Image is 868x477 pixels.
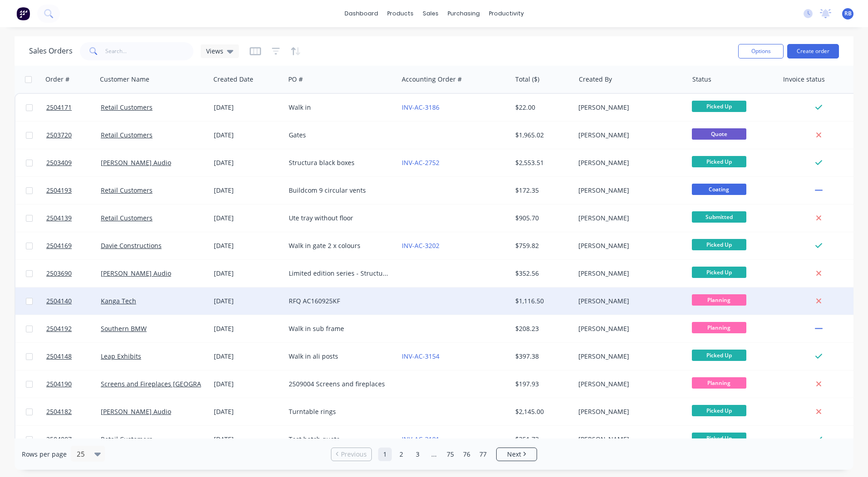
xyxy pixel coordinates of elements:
[214,214,281,223] div: [DATE]
[46,94,101,121] a: 2504171
[578,269,679,278] div: [PERSON_NAME]
[289,407,390,416] div: Turntable rings
[289,269,390,278] div: Limited edition series - Structura Brilliance
[341,450,367,459] span: Previous
[101,158,171,167] a: [PERSON_NAME] Audio
[692,433,746,444] span: Picked Up
[476,448,490,461] a: Page 77
[787,44,839,58] button: Create order
[46,241,72,250] span: 2504169
[46,352,72,361] span: 2504148
[46,297,72,306] span: 2504140
[460,448,473,461] a: Page 76
[214,297,281,306] div: [DATE]
[692,267,746,278] span: Picked Up
[578,103,679,112] div: [PERSON_NAME]
[46,214,72,223] span: 2504139
[515,324,568,333] div: $208.23
[578,407,679,416] div: [PERSON_NAME]
[340,7,383,20] a: dashboard
[515,186,568,195] div: $172.35
[101,269,171,277] a: [PERSON_NAME] Audio
[101,407,171,416] a: [PERSON_NAME] Audio
[289,158,390,167] div: Structura black boxes
[515,407,568,416] div: $2,145.00
[402,103,439,112] a: INV-AC-3186
[443,7,484,20] div: purchasing
[289,380,390,389] div: 2509004 Screens and fireplaces
[29,47,73,55] h1: Sales Orders
[46,158,72,167] span: 2503409
[206,46,223,56] span: Views
[515,297,568,306] div: $1,116.50
[101,214,153,222] a: Retail Customers
[105,42,194,60] input: Search...
[783,75,825,84] div: Invoice status
[402,158,439,167] a: INV-AC-2752
[46,426,101,453] a: 2504007
[101,435,153,443] a: Retail Customers
[289,214,390,223] div: Ute tray without floor
[214,131,281,140] div: [DATE]
[46,186,72,195] span: 2504193
[289,324,390,333] div: Walk in sub frame
[692,322,746,333] span: Planning
[578,324,679,333] div: [PERSON_NAME]
[46,204,101,232] a: 2504139
[484,7,528,20] div: productivity
[844,10,852,18] span: RB
[692,239,746,250] span: Picked Up
[45,75,69,84] div: Order #
[578,131,679,140] div: [PERSON_NAME]
[402,352,439,360] a: INV-AC-3154
[578,297,679,306] div: [PERSON_NAME]
[418,7,443,20] div: sales
[692,405,746,416] span: Picked Up
[22,450,67,459] span: Rows per page
[692,294,746,306] span: Planning
[578,186,679,195] div: [PERSON_NAME]
[214,103,281,112] div: [DATE]
[515,435,568,444] div: $351.73
[327,448,541,461] ul: Pagination
[578,241,679,250] div: [PERSON_NAME]
[101,380,236,388] a: Screens and Fireplaces [GEOGRAPHIC_DATA]
[515,158,568,167] div: $2,553.51
[214,324,281,333] div: [DATE]
[214,269,281,278] div: [DATE]
[46,149,101,176] a: 2503409
[101,352,141,360] a: Leap Exhibits
[214,380,281,389] div: [DATE]
[515,352,568,361] div: $397.38
[402,241,439,250] a: INV-AC-3202
[101,186,153,195] a: Retail Customers
[692,101,746,112] span: Picked Up
[515,241,568,250] div: $759.82
[515,269,568,278] div: $352.56
[16,7,30,20] img: Factory
[214,435,281,444] div: [DATE]
[578,214,679,223] div: [PERSON_NAME]
[214,158,281,167] div: [DATE]
[213,75,253,84] div: Created Date
[101,131,153,139] a: Retail Customers
[46,131,72,140] span: 2503720
[46,103,72,112] span: 2504171
[289,297,390,306] div: RFQ AC160925KF
[100,75,149,84] div: Customer Name
[46,177,101,204] a: 2504193
[331,450,371,459] a: Previous page
[507,450,521,459] span: Next
[214,407,281,416] div: [DATE]
[378,448,392,461] a: Page 1 is your current page
[214,241,281,250] div: [DATE]
[46,398,101,425] a: 2504182
[101,297,136,305] a: Kanga Tech
[214,186,281,195] div: [DATE]
[46,370,101,398] a: 2504190
[289,186,390,195] div: Buildcom 9 circular vents
[515,75,539,84] div: Total ($)
[578,380,679,389] div: [PERSON_NAME]
[395,448,408,461] a: Page 2
[214,352,281,361] div: [DATE]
